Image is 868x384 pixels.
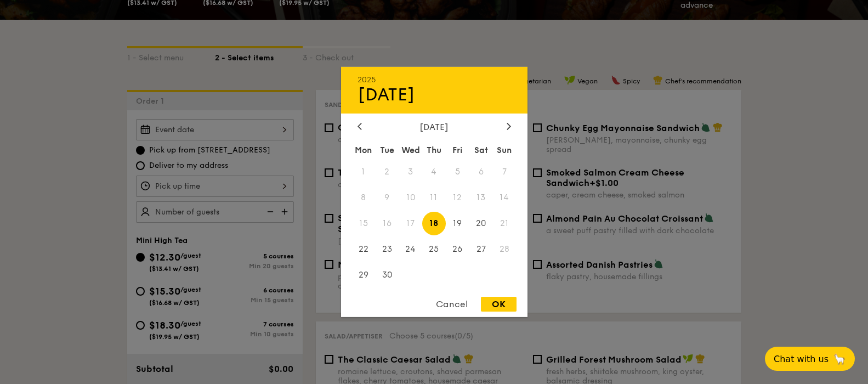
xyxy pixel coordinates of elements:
[375,140,399,160] div: Tue
[399,160,422,184] span: 3
[469,212,493,235] span: 20
[352,212,376,235] span: 15
[493,140,517,160] div: Sun
[358,75,511,84] div: 2025
[493,186,517,210] span: 14
[352,186,376,210] span: 8
[469,186,493,210] span: 13
[422,186,446,210] span: 11
[493,160,517,184] span: 7
[422,140,446,160] div: Thu
[446,140,469,160] div: Fri
[375,263,399,286] span: 30
[375,212,399,235] span: 16
[352,237,376,261] span: 22
[422,237,446,261] span: 25
[425,297,479,312] div: Cancel
[446,212,469,235] span: 19
[774,354,829,364] span: Chat with us
[352,160,376,184] span: 1
[399,212,422,235] span: 17
[765,347,855,371] button: Chat with us🦙
[352,140,376,160] div: Mon
[446,186,469,210] span: 12
[352,263,376,286] span: 29
[358,122,511,132] div: [DATE]
[446,160,469,184] span: 5
[422,212,446,235] span: 18
[399,140,422,160] div: Wed
[446,237,469,261] span: 26
[399,237,422,261] span: 24
[469,140,493,160] div: Sat
[469,160,493,184] span: 6
[833,353,846,365] span: 🦙
[481,297,517,312] div: OK
[469,237,493,261] span: 27
[375,237,399,261] span: 23
[422,160,446,184] span: 4
[493,212,517,235] span: 21
[358,84,511,105] div: [DATE]
[375,186,399,210] span: 9
[375,160,399,184] span: 2
[493,237,517,261] span: 28
[399,186,422,210] span: 10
